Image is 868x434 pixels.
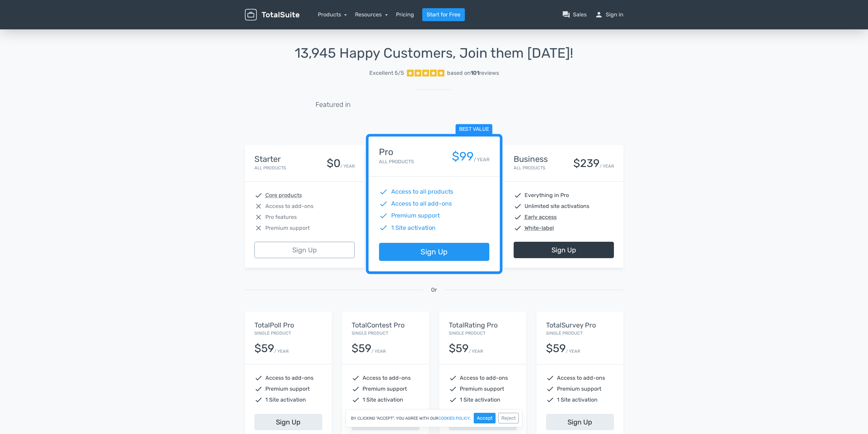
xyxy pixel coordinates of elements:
[379,223,388,232] span: check
[471,70,479,76] strong: 101
[391,223,436,232] span: 1 Site activation
[379,187,388,196] span: check
[254,374,263,382] span: check
[254,224,263,232] span: close
[379,159,414,165] small: All Products
[449,396,457,404] span: check
[473,156,489,163] small: / YEAR
[245,46,623,61] h1: 13,945 Happy Customers, Join them [DATE]!
[265,385,310,393] span: Premium support
[455,124,492,135] span: Best value
[352,374,360,382] span: check
[254,385,263,393] span: check
[254,331,291,336] small: Single Product
[265,213,297,221] span: Pro features
[546,342,566,354] div: $59
[355,11,388,18] a: Resources
[514,202,522,210] span: check
[546,331,583,336] small: Single Product
[254,242,355,258] a: Sign Up
[265,191,302,199] abbr: Core products
[363,374,411,382] span: Access to add-ons
[449,331,485,336] small: Single Product
[546,396,554,404] span: check
[546,374,554,382] span: check
[514,213,522,221] span: check
[438,416,470,420] a: cookies policy
[352,331,388,336] small: Single Product
[562,11,570,19] span: question_answer
[573,157,600,169] div: $239
[265,396,306,404] span: 1 Site activation
[254,202,263,210] span: close
[318,11,347,18] a: Products
[379,243,489,261] a: Sign Up
[557,374,605,382] span: Access to add-ons
[345,409,523,427] div: By clicking "Accept", you agree with our .
[595,11,603,19] span: person
[352,396,360,404] span: check
[315,101,351,108] h5: Featured in
[449,342,469,354] div: $59
[525,224,554,232] abbr: White-label
[265,374,313,382] span: Access to add-ons
[391,199,452,208] span: Access to all add-ons
[566,348,580,354] small: / YEAR
[352,342,371,354] div: $59
[514,191,522,199] span: check
[352,321,420,329] h5: TotalContest Pro
[447,69,499,77] div: based on reviews
[369,69,404,77] span: Excellent 5/5
[600,163,614,169] small: / YEAR
[371,348,386,354] small: / YEAR
[254,396,263,404] span: check
[245,66,623,80] a: Excellent 5/5 based on101reviews
[327,157,340,169] div: $0
[254,191,263,199] span: check
[265,202,313,210] span: Access to add-ons
[595,11,623,19] a: personSign in
[391,211,440,220] span: Premium support
[557,396,598,404] span: 1 Site activation
[474,413,496,423] button: Accept
[254,165,286,170] small: All Products
[245,9,299,21] img: TotalSuite for WordPress
[254,155,286,164] h4: Starter
[363,396,403,404] span: 1 Site activation
[525,202,589,210] span: Unlimited site activations
[431,286,437,294] span: Or
[265,224,310,232] span: Premium support
[352,385,360,393] span: check
[449,374,457,382] span: check
[396,11,414,19] a: Pricing
[460,385,504,393] span: Premium support
[460,396,500,404] span: 1 Site activation
[340,163,355,169] small: / YEAR
[525,213,557,221] abbr: Early access
[514,242,614,258] a: Sign Up
[422,8,465,21] a: Start for Free
[514,155,548,164] h4: Business
[449,321,517,329] h5: TotalRating Pro
[254,321,322,329] h5: TotalPoll Pro
[498,413,519,423] button: Reject
[363,385,407,393] span: Premium support
[562,11,587,19] a: question_answerSales
[274,348,289,354] small: / YEAR
[514,224,522,232] span: check
[469,348,483,354] small: / YEAR
[460,374,508,382] span: Access to add-ons
[546,321,614,329] h5: TotalSurvey Pro
[514,165,545,170] small: All Products
[379,211,388,220] span: check
[391,187,453,196] span: Access to all products
[557,385,601,393] span: Premium support
[379,199,388,208] span: check
[452,150,473,163] div: $99
[379,147,414,157] h4: Pro
[254,213,263,221] span: close
[546,385,554,393] span: check
[254,342,274,354] div: $59
[525,191,569,199] span: Everything in Pro
[449,385,457,393] span: check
